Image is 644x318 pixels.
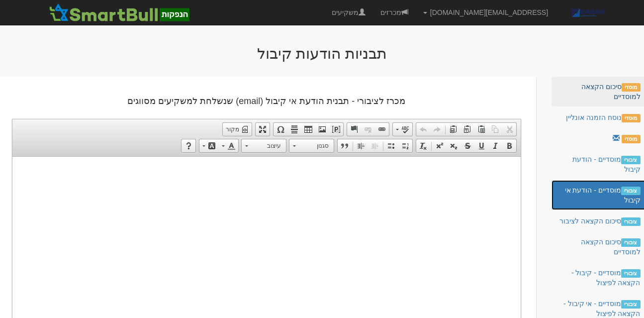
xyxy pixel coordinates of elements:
[460,139,474,152] a: כתיב מחוק
[622,135,641,143] span: מוסדי
[488,123,502,136] a: העתקה
[368,139,382,152] a: הקטנת הזחה
[384,139,398,152] a: רשימת נקודות
[447,123,460,136] a: הדבקה מ-Word
[31,45,613,62] h2: תבניות הודעות קיבול
[447,139,460,152] a: כתיב תחתון
[361,123,375,136] a: הסרת הקישור
[622,114,641,122] span: מוסדי
[289,139,334,153] a: סגנון
[622,83,641,92] span: מוסדי
[502,123,516,136] a: גזירה
[416,123,430,136] a: חזרה על צעד אחרון
[474,123,488,136] a: הדבקה
[199,139,219,152] a: צבע רקע
[315,123,329,136] a: תמונה
[287,123,301,136] a: הוספת קו אופקי
[398,139,412,152] a: רשימה ממוספרת
[46,2,192,22] img: SmartBull Logo
[329,123,343,136] a: צור שומר מקום
[347,123,361,136] a: הוספת/עריכת נקודת עיגון
[621,187,641,195] span: ציבורי
[4,97,529,106] h4: מכרז לציבורי - תבנית הודעת אי קיבול (email) שנשלחת למשקיעים מסווגים
[241,139,286,153] a: עיצוב
[621,217,641,226] span: ציבורי
[301,123,315,136] a: טבלה
[474,139,488,152] a: קו תחתון
[226,125,241,134] span: מקור
[621,238,641,247] span: ציבורי
[375,123,389,136] a: הוספת/עריכת קישור
[251,139,286,152] span: עיצוב
[433,139,447,152] a: כתיב עליון
[338,139,352,152] a: בלוק ציטוט
[219,139,238,152] a: צבע טקסט
[256,123,270,136] a: הגדלה למקסימום
[502,139,516,152] a: מודגש
[393,123,412,136] a: בדיקת איות
[182,139,195,152] a: אודות CKEditor
[430,123,444,136] a: ביטול צעד אחרון
[621,300,641,309] span: ציבורי
[299,139,334,152] span: סגנון
[621,269,641,278] span: ציבורי
[460,123,474,136] a: הדבקה כטקסט פשוט
[416,139,430,152] a: הסרת העיצוב
[621,156,641,164] span: ציבורי
[354,139,368,152] a: הגדלת הזחה
[274,123,287,136] a: הוספת תו מיוחד
[488,139,502,152] a: נטוי
[223,123,252,136] a: מקור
